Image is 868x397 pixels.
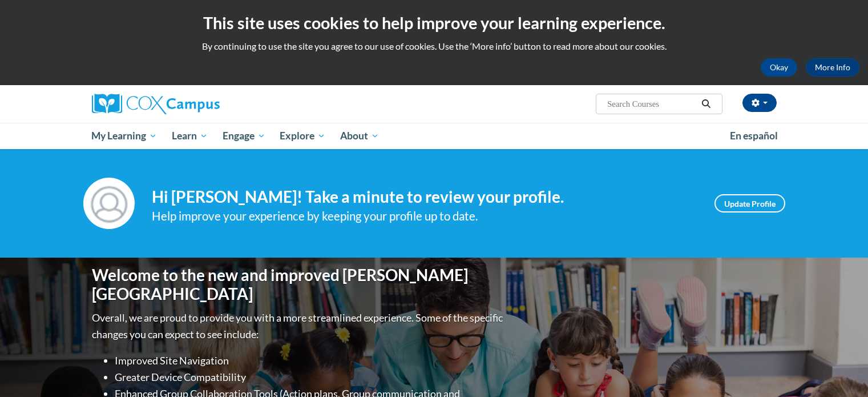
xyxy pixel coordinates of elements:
h1: Welcome to the new and improved [PERSON_NAME][GEOGRAPHIC_DATA] [92,266,506,304]
a: En español [722,124,785,148]
span: Explore [280,129,325,143]
span: My Learning [91,129,157,143]
li: Greater Device Compatibility [115,369,506,386]
a: My Learning [84,123,165,149]
span: Engage [223,129,265,143]
li: Improved Site Navigation [115,352,506,369]
span: About [340,129,379,143]
a: Engage [215,123,273,149]
button: Okay [761,58,797,77]
p: Overall, we are proud to provide you with a more streamlined experience. Some of the specific cha... [92,310,506,343]
button: Account Settings [742,94,777,112]
a: Update Profile [714,194,785,212]
iframe: Button to launch messaging window [822,351,859,388]
a: Explore [272,123,333,149]
img: Profile Image [83,178,135,229]
a: Learn [164,123,215,149]
h4: Hi [PERSON_NAME]! Take a minute to review your profile. [152,187,697,207]
p: By continuing to use the site you agree to our use of cookies. Use the ‘More info’ button to read... [9,40,859,53]
a: About [333,123,386,149]
input: Search Courses [606,97,697,111]
div: Help improve your experience by keeping your profile up to date. [152,207,697,226]
span: Learn [172,129,208,143]
span: En español [730,130,778,142]
div: Main menu [75,123,794,149]
a: More Info [806,58,859,77]
h2: This site uses cookies to help improve your learning experience. [9,11,859,34]
a: Cox Campus [92,94,309,114]
img: Cox Campus [92,94,220,114]
button: Search [697,97,714,111]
